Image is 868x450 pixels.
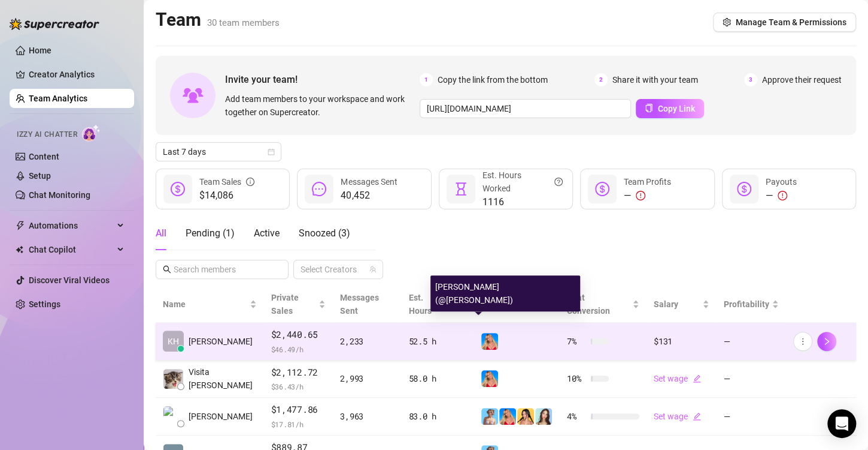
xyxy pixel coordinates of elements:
span: Approve their request [762,73,842,86]
span: 10 % [567,372,586,385]
div: — [766,188,797,203]
span: $2,440.65 [271,328,326,342]
span: Copy the link from the bottom [438,73,548,86]
div: Est. Hours Worked [482,169,563,195]
span: Payouts [766,177,797,187]
img: AI Chatter [82,124,101,142]
span: search [163,265,171,274]
span: exclamation-circle [778,191,787,200]
span: $ 17.81 /h [271,418,326,430]
span: 2 [594,73,608,86]
a: Settings [29,299,60,309]
span: exclamation-circle [636,191,645,200]
span: 40,452 [341,188,397,203]
span: message [312,182,326,196]
img: Paul James Sori… [163,406,183,426]
span: Active [254,227,280,239]
span: 3 [744,73,757,86]
span: 1 [420,73,433,86]
img: Chat Copilot [16,245,23,254]
th: Name [156,286,264,323]
div: 2,233 [340,335,394,348]
span: $ 36.43 /h [271,380,326,392]
a: Set wageedit [654,412,701,421]
td: — [717,398,786,436]
span: Salary [654,299,678,309]
span: hourglass [454,182,468,196]
span: right [823,337,831,346]
div: 2,993 [340,372,394,385]
input: Search members [174,263,272,276]
span: question-circle [554,169,563,195]
span: team [369,266,377,273]
div: Open Intercom Messenger [827,409,856,438]
span: Manage Team & Permissions [736,17,846,27]
span: setting [723,18,731,26]
span: $14,086 [199,188,254,203]
span: 4 % [567,410,586,423]
span: dollar-circle [595,182,609,196]
div: Pending ( 1 ) [186,226,235,241]
div: Team Sales [199,175,254,188]
span: [PERSON_NAME] [189,335,253,348]
button: Manage Team & Permissions [713,13,856,32]
span: Share it with your team [612,73,698,86]
span: Snoozed ( 3 ) [299,227,350,239]
span: Chat Copilot [29,240,114,259]
span: Team Profits [624,177,671,187]
a: Home [29,46,51,55]
a: Discover Viral Videos [29,275,110,285]
a: Content [29,152,59,161]
img: logo-BBDzfeDw.svg [10,18,99,30]
div: 58.0 h [408,372,466,385]
div: 3,963 [340,410,394,423]
span: $ 46.49 /h [271,343,326,355]
h2: Team [156,8,280,31]
a: Team Analytics [29,94,87,103]
span: 30 team members [207,17,280,28]
span: Messages Sent [341,177,397,187]
span: $2,112.72 [271,365,326,380]
span: calendar [268,148,275,155]
img: Visita Renz Edw… [163,369,183,389]
img: Ashley [481,333,498,350]
div: All [156,226,166,241]
span: 7 % [567,335,586,348]
span: Copy Link [658,104,695,113]
span: Messages Sent [340,293,379,316]
span: Visita [PERSON_NAME] [189,365,257,392]
div: 83.0 h [408,410,466,423]
td: — [717,361,786,398]
span: Profitability [724,299,769,309]
span: $1,477.86 [271,403,326,417]
span: Izzy AI Chatter [17,129,77,140]
span: 1116 [482,195,563,209]
div: [PERSON_NAME] (@[PERSON_NAME]) [430,275,580,311]
span: KH [168,335,179,348]
span: Last 7 days [163,143,274,161]
span: dollar-circle [737,182,751,196]
a: Creator Analytics [29,65,125,84]
img: Amelia [535,408,552,425]
span: more [799,337,807,346]
span: Private Sales [271,293,299,316]
span: Add team members to your workspace and work together on Supercreator. [225,92,415,119]
div: — [624,188,671,203]
span: edit [693,374,701,383]
td: — [717,323,786,361]
img: Jocelyn [517,408,534,425]
span: Invite your team! [225,72,420,87]
a: Chat Monitoring [29,190,90,200]
span: info-circle [246,175,254,188]
a: Setup [29,171,51,181]
span: Name [163,298,247,311]
span: dollar-circle [171,182,185,196]
a: Set wageedit [654,374,701,383]
span: edit [693,412,701,421]
span: Automations [29,216,114,235]
div: 52.5 h [408,335,466,348]
button: Copy Link [636,99,704,118]
span: [PERSON_NAME] [189,410,253,423]
img: Ashley [499,408,516,425]
div: $131 [654,335,709,348]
